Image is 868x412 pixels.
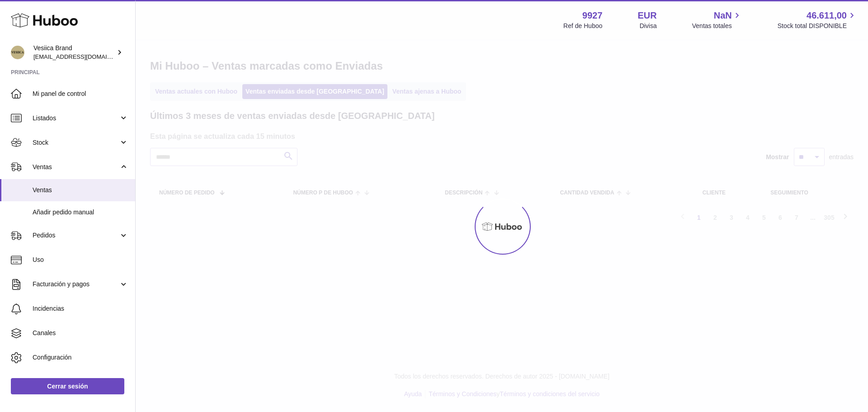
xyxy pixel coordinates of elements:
span: Pedidos [33,231,119,240]
span: Stock [33,138,119,147]
a: 46.611,00 Stock total DISPONIBLE [778,9,857,30]
span: Facturación y pagos [33,280,119,289]
span: Ventas [33,163,119,171]
span: Configuración [33,353,128,362]
a: Cerrar sesión [11,378,124,394]
span: Mi panel de control [33,90,128,98]
span: Incidencias [33,304,128,313]
div: Ref de Huboo [563,22,602,30]
span: Añadir pedido manual [33,208,128,217]
span: [EMAIL_ADDRESS][DOMAIN_NAME] [33,53,133,60]
span: Uso [33,256,128,264]
span: NaN [714,9,732,22]
strong: EUR [638,9,657,22]
span: Canales [33,329,128,337]
a: NaN Ventas totales [692,9,742,30]
span: Ventas totales [692,22,742,30]
span: 46.611,00 [807,9,847,22]
div: Vesiica Brand [33,44,115,61]
div: Divisa [640,22,657,30]
img: internalAdmin-9927@internal.huboo.com [11,46,24,59]
strong: 9927 [582,9,603,22]
span: Listados [33,114,119,123]
span: Ventas [33,186,128,194]
span: Stock total DISPONIBLE [778,22,857,30]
